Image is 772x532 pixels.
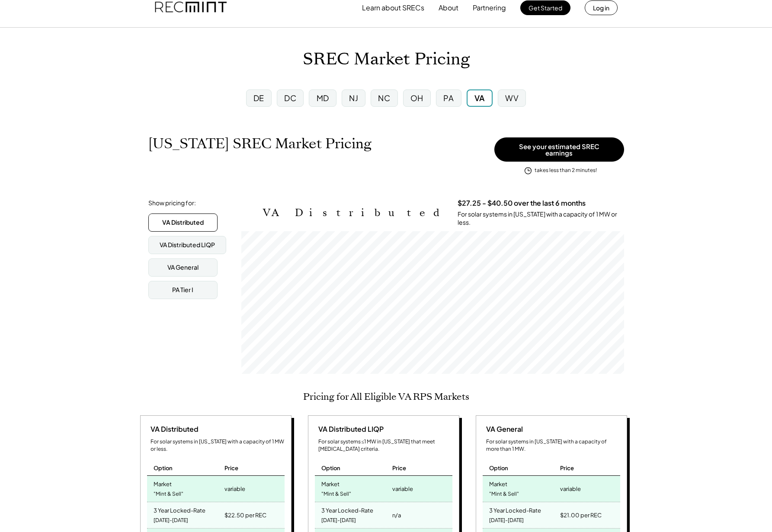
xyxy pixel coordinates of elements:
div: Price [560,464,574,472]
div: variable [224,483,245,495]
div: Price [392,464,406,472]
div: $22.50 per REC [224,509,266,521]
div: WV [505,92,519,103]
h1: [US_STATE] SREC Market Pricing [148,135,372,152]
div: Market [154,478,172,488]
div: For solar systems in [US_STATE] with a capacity of 1 MW or less. [458,210,624,227]
div: For solar systems in [US_STATE] with a capacity of 1 MW or less. [151,438,285,453]
div: 3 Year Locked-Rate [154,504,205,514]
div: Option [154,464,173,472]
div: VA Distributed [147,424,199,434]
div: Option [321,464,340,472]
div: VA General [483,424,523,434]
div: DE [253,92,264,103]
div: NJ [349,92,358,103]
div: Show pricing for: [148,199,196,207]
div: OH [410,92,423,103]
h3: $27.25 - $40.50 over the last 6 months [458,199,586,208]
div: NC [378,92,390,103]
div: [DATE]-[DATE] [489,515,524,526]
div: VA General [167,263,199,272]
div: PA [443,92,454,103]
h1: SREC Market Pricing [303,49,470,70]
div: 3 Year Locked-Rate [489,504,541,514]
div: n/a [392,509,401,521]
div: MD [317,92,329,103]
div: variable [560,483,581,495]
div: PA Tier I [172,286,193,294]
div: Market [321,478,340,488]
button: Log in [585,0,618,15]
div: variable [392,483,413,495]
div: Option [489,464,508,472]
div: VA Distributed LIQP [315,424,384,434]
div: "Mint & Sell" [489,488,519,500]
div: $21.00 per REC [560,509,602,521]
div: VA [474,92,485,103]
button: See your estimated SREC earnings [494,137,624,162]
div: "Mint & Sell" [321,488,351,500]
h2: VA Distributed [263,207,445,219]
div: "Mint & Sell" [154,488,183,500]
div: Market [489,478,507,488]
div: 3 Year Locked-Rate [321,504,373,514]
div: [DATE]-[DATE] [321,515,356,526]
div: For solar systems ≤1 MW in [US_STATE] that meet [MEDICAL_DATA] criteria. [318,438,452,453]
div: takes less than 2 minutes! [535,167,597,174]
div: Price [224,464,238,472]
div: DC [284,92,296,103]
div: For solar systems in [US_STATE] with a capacity of more than 1 MW. [486,438,620,453]
button: Get Started [520,0,570,15]
div: [DATE]-[DATE] [154,515,188,526]
div: VA Distributed LIQP [160,241,215,249]
div: VA Distributed [162,218,204,227]
h2: Pricing for All Eligible VA RPS Markets [303,391,469,402]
